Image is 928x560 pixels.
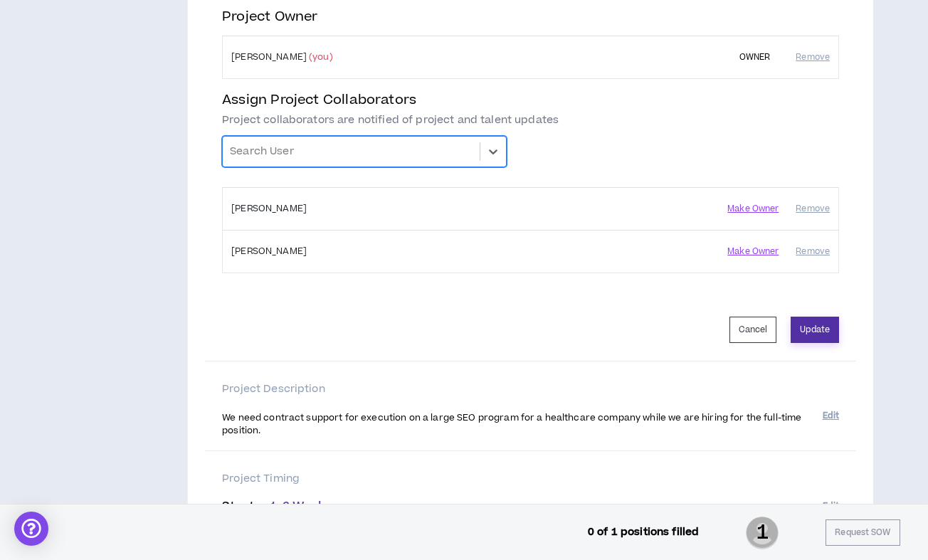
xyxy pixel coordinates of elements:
[826,519,900,546] button: Request SOW
[823,495,839,518] button: Edit
[222,381,839,397] p: Project Description
[222,471,839,487] p: Project Timing
[309,51,333,63] span: (you)
[796,196,830,221] button: Remove
[222,411,801,437] span: We need contract support for execution on a large SEO program for a healthcare company while we a...
[588,524,699,540] p: 0 of 1 positions filled
[223,36,722,78] td: [PERSON_NAME]
[727,245,779,258] button: Make Owner
[727,202,779,216] button: Make Owner
[14,512,48,546] div: Open Intercom Messenger
[729,317,777,343] button: Cancel
[746,515,779,551] span: 1
[796,45,830,70] button: Remove
[222,90,839,110] h4: Assign Project Collaborators
[796,239,830,264] button: Remove
[223,187,719,230] td: [PERSON_NAME]
[222,7,839,27] h4: Project Owner
[270,498,332,515] span: 1-2 Weeks
[791,317,839,343] button: Update
[823,404,839,428] button: Edit
[223,230,719,273] td: [PERSON_NAME]
[222,500,822,514] p: Starts :
[222,113,839,127] p: Project collaborators are notified of project and talent updates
